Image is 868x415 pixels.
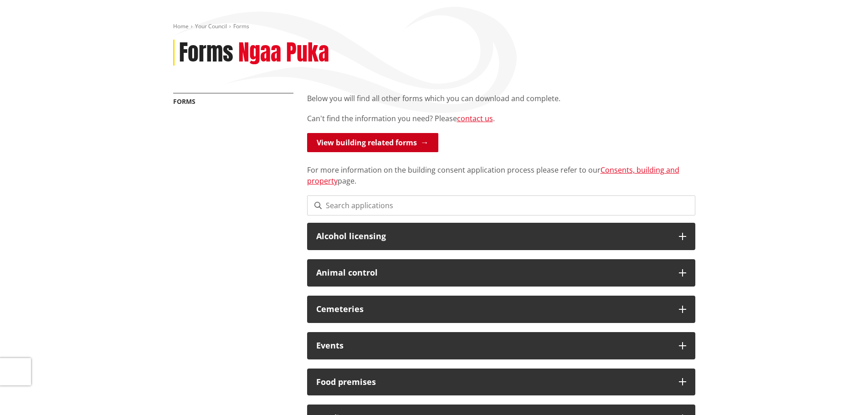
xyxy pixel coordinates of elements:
a: Your Council [195,22,227,30]
h1: Forms [179,40,233,66]
a: View building related forms [307,133,438,152]
h3: Alcohol licensing [316,232,670,241]
span: Forms [233,22,249,30]
nav: breadcrumb [173,23,695,31]
h3: Food premises [316,378,670,387]
h3: Events [316,341,670,350]
h2: Ngaa Puka [238,40,329,66]
a: Home [173,22,189,30]
a: Forms [173,97,195,106]
h3: Animal control [316,268,670,277]
a: contact us [457,113,493,123]
p: Can't find the information you need? Please . [307,113,695,124]
input: Search applications [307,195,695,215]
p: For more information on the building consent application process please refer to our page. [307,154,695,186]
p: Below you will find all other forms which you can download and complete. [307,93,695,104]
h3: Cemeteries [316,305,670,314]
a: Consents, building and property [307,165,679,186]
iframe: Messenger Launcher [826,377,859,410]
